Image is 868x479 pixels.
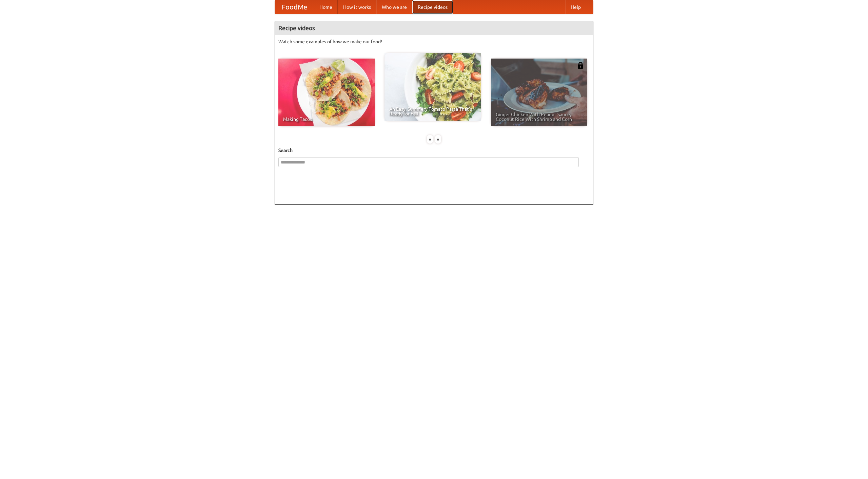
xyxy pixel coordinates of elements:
a: Who we are [376,0,412,14]
h4: Recipe videos [275,21,593,35]
a: FoodMe [275,0,314,14]
a: How it works [338,0,376,14]
h5: Search [278,147,590,154]
a: Recipe videos [412,0,453,14]
div: » [435,135,441,144]
a: Home [314,0,338,14]
a: Making Tacos [278,59,375,126]
img: 483408.png [577,62,584,69]
a: An Easy, Summery Tomato Pasta That's Ready for Fall [384,53,481,121]
span: An Easy, Summery Tomato Pasta That's Ready for Fall [389,107,476,116]
p: Watch some examples of how we make our food! [278,38,590,45]
div: « [427,135,433,144]
span: Making Tacos [283,117,370,122]
a: Help [565,0,586,14]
